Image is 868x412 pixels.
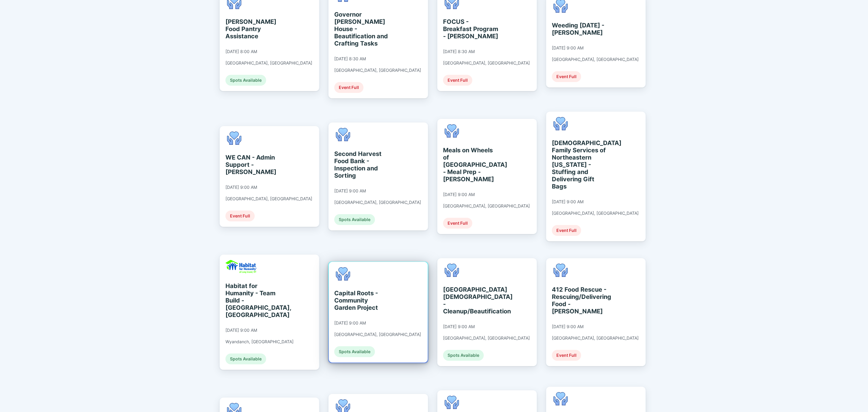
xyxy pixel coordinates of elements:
div: [DATE] 8:30 AM [334,56,366,62]
div: [DATE] 9:00 AM [552,324,583,329]
div: [GEOGRAPHIC_DATA], [GEOGRAPHIC_DATA] [443,335,530,341]
div: [DATE] 9:00 AM [225,185,257,190]
div: [GEOGRAPHIC_DATA], [GEOGRAPHIC_DATA] [334,332,421,337]
div: [PERSON_NAME] Food Pantry Assistance [225,18,281,40]
div: Spots Available [443,350,484,361]
div: Spots Available [334,346,375,357]
div: Event Full [552,225,581,236]
div: Event Full [552,71,581,82]
div: [GEOGRAPHIC_DATA], [GEOGRAPHIC_DATA] [334,68,421,73]
div: [GEOGRAPHIC_DATA], [GEOGRAPHIC_DATA] [225,60,312,66]
div: [GEOGRAPHIC_DATA], [GEOGRAPHIC_DATA] [552,211,639,216]
div: [GEOGRAPHIC_DATA], [GEOGRAPHIC_DATA] [443,203,530,209]
div: [DATE] 8:30 AM [443,49,475,54]
div: Spots Available [225,75,266,86]
div: Event Full [443,218,472,229]
div: 412 Food Rescue - Rescuing/Delivering Food - [PERSON_NAME] [552,286,607,315]
div: [DATE] 9:00 AM [225,328,257,333]
div: Governor [PERSON_NAME] House - Beautification and Crafting Tasks [334,11,389,47]
div: [DATE] 9:00 AM [552,45,583,51]
div: Event Full [552,350,581,361]
div: [GEOGRAPHIC_DATA], [GEOGRAPHIC_DATA] [443,60,530,66]
div: [DATE] 9:00 AM [334,320,366,326]
div: Capital Roots - Community Garden Project [334,290,389,311]
div: [DATE] 9:00 AM [443,324,475,329]
div: [GEOGRAPHIC_DATA], [GEOGRAPHIC_DATA] [334,200,421,205]
div: WE CAN - Admin Support - [PERSON_NAME] [225,154,281,176]
div: Habitat for Humanity - Team Build - [GEOGRAPHIC_DATA], [GEOGRAPHIC_DATA] [225,282,281,319]
div: [DATE] 9:00 AM [552,199,583,204]
div: Wyandanch, [GEOGRAPHIC_DATA] [225,339,294,344]
div: [DATE] 8:00 AM [225,49,257,54]
div: Event Full [334,82,363,93]
div: Weeding [DATE] - [PERSON_NAME] [552,22,607,36]
div: [DATE] 9:00 AM [443,192,475,197]
div: [DEMOGRAPHIC_DATA] Family Services of Northeastern [US_STATE] - Stuffing and Delivering Gift Bags [552,139,607,190]
div: [GEOGRAPHIC_DATA], [GEOGRAPHIC_DATA] [552,57,639,62]
div: Meals on Wheels of [GEOGRAPHIC_DATA] - Meal Prep - [PERSON_NAME] [443,147,498,183]
div: [GEOGRAPHIC_DATA][DEMOGRAPHIC_DATA] - Cleanup/Beautification [443,286,498,315]
div: [GEOGRAPHIC_DATA], [GEOGRAPHIC_DATA] [552,335,639,341]
div: FOCUS - Breakfast Program - [PERSON_NAME] [443,18,498,40]
div: [GEOGRAPHIC_DATA], [GEOGRAPHIC_DATA] [225,196,312,201]
div: Spots Available [334,214,375,225]
div: Event Full [443,75,472,86]
div: [DATE] 9:00 AM [334,188,366,194]
div: Event Full [225,211,255,221]
div: Second Harvest Food Bank - Inspection and Sorting [334,150,389,179]
div: Spots Available [225,353,266,364]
